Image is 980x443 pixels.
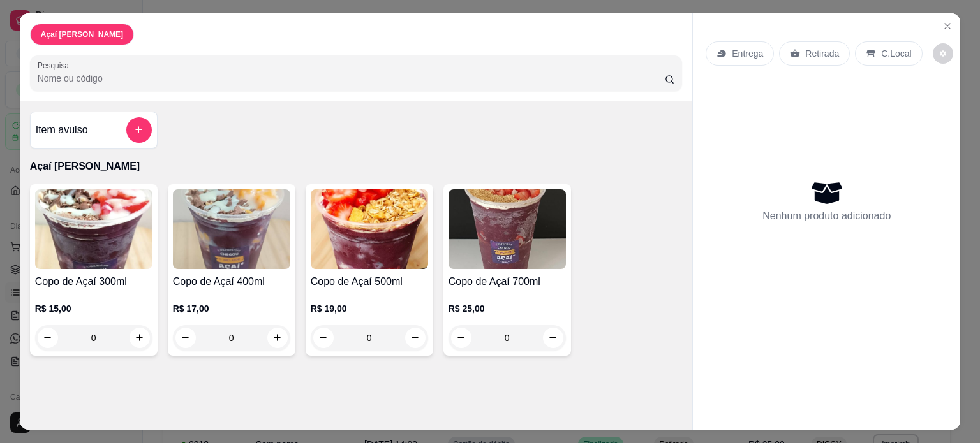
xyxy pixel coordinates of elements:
[732,47,763,60] p: Entrega
[311,189,428,269] img: product-image
[762,208,891,224] p: Nenhum produto adicionado
[36,122,88,138] h4: Item avulso
[173,189,290,269] img: product-image
[937,16,958,36] button: Close
[35,274,152,289] h4: Copo de Açaí 300ml
[35,189,152,269] img: product-image
[126,117,152,143] button: add-separate-item
[30,159,683,174] p: Açaí [PERSON_NAME]
[35,302,152,315] p: R$ 15,00
[41,29,123,40] p: Açaí [PERSON_NAME]
[449,274,566,289] h4: Copo de Açaí 700ml
[311,302,428,315] p: R$ 19,00
[311,274,428,289] h4: Copo de Açaí 500ml
[38,72,665,85] input: Pesquisa
[805,47,839,60] p: Retirada
[173,274,290,289] h4: Copo de Açaí 400ml
[881,47,911,60] p: C.Local
[449,302,566,315] p: R$ 25,00
[933,43,953,64] button: decrease-product-quantity
[449,189,566,269] img: product-image
[173,302,290,315] p: R$ 17,00
[38,60,73,71] label: Pesquisa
